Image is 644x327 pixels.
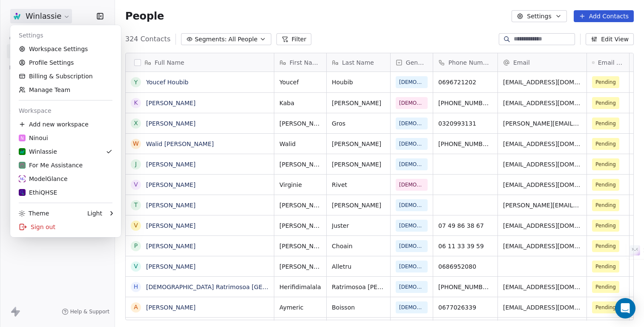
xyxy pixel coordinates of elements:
[14,29,118,42] div: Settings
[19,148,26,155] img: Monogramme%20Winlassie_RVB_2%20COULEURS.png
[19,134,48,142] div: Ninoui
[14,83,118,97] a: Manage Team
[22,22,96,29] div: Domaine: [DOMAIN_NAME]
[19,188,57,197] div: EthiQHSE
[14,56,118,69] a: Profile Settings
[19,175,68,183] div: ModelGlance
[19,175,26,182] img: Group%2011.png
[19,162,26,169] img: Monogramme%20For%20Me%20VERT.png
[14,118,118,131] div: Add new workspace
[14,42,118,56] a: Workspace Settings
[14,220,118,234] div: Sign out
[24,14,42,20] div: v 4.0.24
[14,69,118,83] a: Billing & Subscription
[19,189,26,196] img: Monogramme%20EthiQHSE%20Couleur.png
[14,104,118,118] div: Workspace
[14,22,20,29] img: website_grey.svg
[19,147,57,156] div: Winlassie
[19,209,49,218] div: Theme
[20,135,24,141] span: N
[14,14,20,20] img: logo_orange.svg
[19,161,83,169] div: For Me Assistance
[34,54,41,60] img: tab_domain_overview_orange.svg
[97,54,103,60] img: tab_keywords_by_traffic_grey.svg
[106,54,130,60] div: Mots-clés
[87,209,102,218] div: Light
[44,54,66,60] div: Domaine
